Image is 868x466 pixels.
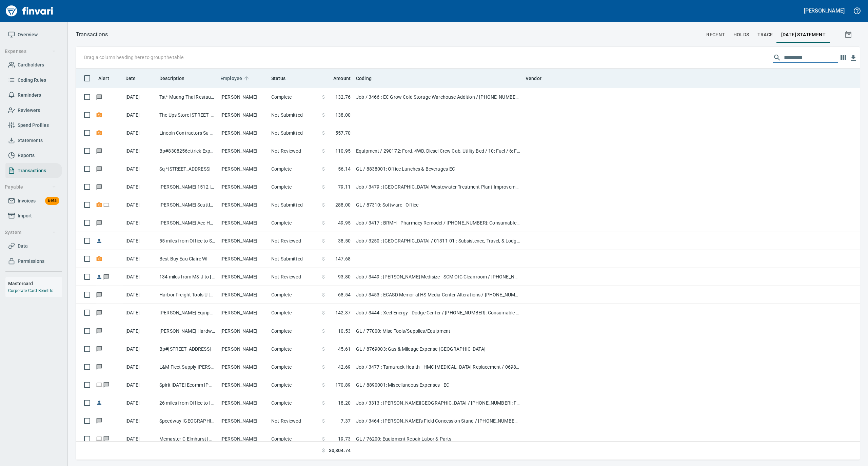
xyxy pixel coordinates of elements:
span: Amount [324,74,351,82]
td: [DATE] [123,430,157,448]
span: Status [271,74,285,82]
td: [DATE] [123,160,157,178]
span: Expenses [5,47,56,56]
td: [DATE] [123,124,157,142]
td: Harbor Freight Tools U [GEOGRAPHIC_DATA] WI [157,286,218,304]
span: Reviewers [18,106,40,115]
td: 134 miles from M& J to [PERSON_NAME] and Back [157,268,218,286]
p: Transactions [76,31,108,39]
span: Spend Profiles [18,121,49,130]
td: [DATE] [123,106,157,124]
span: 142.37 [335,309,351,316]
span: Payable [5,183,56,191]
td: [PERSON_NAME] [218,106,269,124]
td: [PERSON_NAME] [218,286,269,304]
span: $ [322,435,325,442]
span: $ [322,273,325,280]
span: $ [322,201,325,208]
td: Sq *[STREET_ADDRESS] [157,160,218,178]
span: Has messages [103,383,110,387]
td: [DATE] [123,304,157,322]
button: Show transactions within a particular date range [838,26,860,43]
td: 26 miles from Office to [GEOGRAPHIC_DATA] [157,394,218,412]
span: Has messages [96,149,103,153]
a: InvoicesBeta [5,193,62,209]
td: Mcmaster-C Elmhurst [GEOGRAPHIC_DATA] [157,430,218,448]
button: Choose columns to display [838,53,848,63]
span: Description [159,74,185,82]
span: Beta [45,197,59,205]
h6: Mastercard [8,280,62,287]
span: 288.00 [335,201,351,208]
span: 56.14 [338,166,351,172]
span: Alert [98,74,118,82]
span: $ [322,130,325,136]
span: Data [18,242,28,250]
span: recent [706,31,725,39]
span: Online transaction [96,383,103,387]
td: Not-Submitted [269,106,319,124]
button: Download Table [848,53,859,63]
td: Speedway [GEOGRAPHIC_DATA] [157,412,218,430]
p: Drag a column heading here to group the table [84,54,183,61]
span: $ [322,219,325,226]
span: Employee [220,74,242,82]
td: Not-Reviewed [269,412,319,430]
a: Overview [5,27,62,42]
span: $ [322,183,325,190]
span: Coding [356,74,372,82]
span: Statements [18,136,43,145]
a: Cardholders [5,57,62,73]
td: Complete [269,286,319,304]
td: [DATE] [123,286,157,304]
td: [DATE] [123,88,157,106]
span: Vendor [526,74,541,82]
td: [PERSON_NAME] Ace Home Cente Blk River Fls WI [157,214,218,232]
a: Coding Rules [5,73,62,88]
span: Has messages [96,328,103,333]
span: Receipt Required [96,131,103,135]
td: Best Buy Eau Claire WI [157,250,218,268]
td: Not-Submitted [269,196,319,214]
td: [PERSON_NAME] [218,358,269,376]
td: [PERSON_NAME] [218,160,269,178]
span: 30,804.74 [329,447,351,454]
span: Reimbursement [96,238,103,243]
td: Complete [269,178,319,196]
a: Reminders [5,88,62,103]
span: Has messages [96,310,103,315]
span: 18.20 [338,400,351,406]
a: Statements [5,133,62,148]
td: [DATE] [123,340,157,358]
td: [PERSON_NAME] [218,88,269,106]
span: Online transaction [103,202,110,207]
span: Alert [98,74,109,82]
td: [PERSON_NAME] Hardware Eau [PERSON_NAME] [157,322,218,340]
a: Data [5,238,62,254]
td: [PERSON_NAME] [218,214,269,232]
span: 170.89 [335,382,351,388]
td: [PERSON_NAME] [218,196,269,214]
td: Equipment / 290172: Ford, 4WD, Diesel Crew Cab, Utility Bed / 10: Fuel / 6: Fuel [353,142,523,160]
span: Cardholders [18,61,44,69]
span: Import [18,212,32,220]
span: 19.73 [338,435,351,442]
td: [PERSON_NAME] Equipment&Supp Eau Claire WI [157,304,218,322]
td: [PERSON_NAME] [218,430,269,448]
td: Complete [269,376,319,394]
span: Has messages [96,185,103,189]
h5: [PERSON_NAME] [804,7,845,14]
td: Not-Submitted [269,124,319,142]
td: Job / 3466-: EC Grow Cold Storage Warehouse Addition / [PHONE_NUMBER]: Consumable CM/GC / 8: Indi... [353,88,523,106]
td: [PERSON_NAME] [218,322,269,340]
span: Overview [18,31,38,39]
span: 110.95 [335,148,351,154]
td: Complete [269,430,319,448]
td: Complete [269,322,319,340]
span: Transactions [18,167,46,175]
span: 147.68 [335,255,351,262]
span: $ [322,328,325,334]
nav: breadcrumb [76,31,108,39]
span: 45.61 [338,346,351,352]
span: 68.54 [338,291,351,298]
